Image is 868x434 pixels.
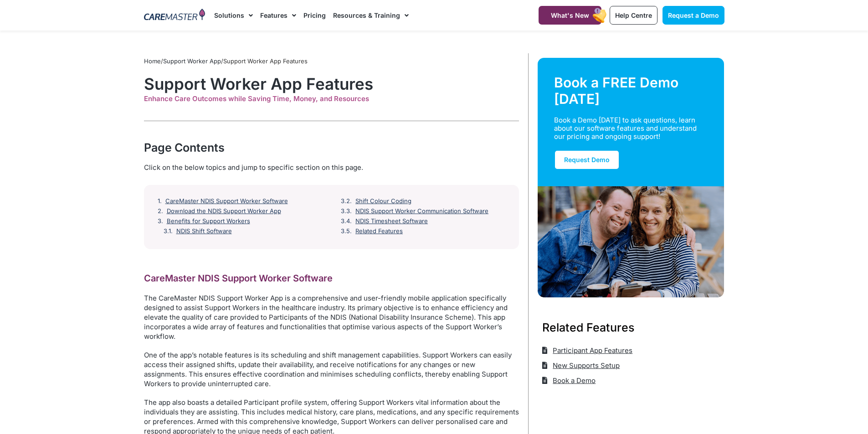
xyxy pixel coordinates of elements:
[355,228,403,235] a: Related Features
[144,95,519,103] div: Enhance Care Outcomes while Saving Time, Money, and Resources
[165,198,288,205] a: CareMaster NDIS Support Worker Software
[542,358,620,373] a: New Supports Setup
[542,373,596,388] a: Book a Demo
[144,350,519,388] p: One of the app’s notable features is its scheduling and shift management capabilities. Support Wo...
[355,208,488,215] a: NDIS Support Worker Communication Software
[550,373,596,388] span: Book a Demo
[144,272,519,284] h2: CareMaster NDIS Support Worker Software
[663,6,724,25] a: Request a Demo
[144,57,308,65] span: / /
[144,9,205,22] img: CareMaster Logo
[355,218,428,225] a: NDIS Timesheet Software
[538,186,724,297] img: Support Worker and NDIS Participant out for a coffee.
[550,358,620,373] span: New Supports Setup
[610,6,657,25] a: Help Centre
[615,11,652,19] span: Help Centre
[542,319,720,336] h3: Related Features
[144,139,519,156] div: Page Contents
[539,6,601,25] a: What's New
[554,74,708,107] div: Book a FREE Demo [DATE]
[551,11,589,19] span: What's New
[144,74,519,93] h1: Support Worker App Features
[355,198,411,205] a: Shift Colour Coding
[223,57,308,65] span: Support Worker App Features
[144,293,519,341] p: The CareMaster NDIS Support Worker App is a comprehensive and user-friendly mobile application sp...
[167,218,250,225] a: Benefits for Support Workers
[668,11,719,19] span: Request a Demo
[554,116,697,141] div: Book a Demo [DATE] to ask questions, learn about our software features and understand our pricing...
[176,228,232,235] a: NDIS Shift Software
[144,57,161,65] a: Home
[554,150,620,170] a: Request Demo
[564,156,610,163] span: Request Demo
[144,163,519,173] div: Click on the below topics and jump to specific section on this page.
[550,343,632,358] span: Participant App Features
[542,343,633,358] a: Participant App Features
[167,208,281,215] a: Download the NDIS Support Worker App
[163,57,221,65] a: Support Worker App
